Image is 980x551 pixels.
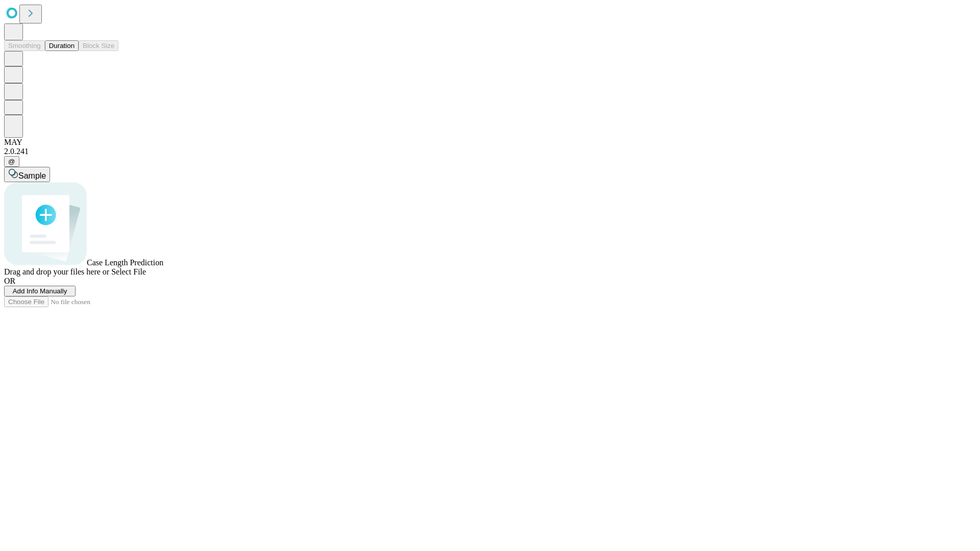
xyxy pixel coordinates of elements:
[4,167,50,182] button: Sample
[4,40,45,51] button: Smoothing
[4,277,15,285] span: OR
[4,147,976,156] div: 2.0.241
[111,267,146,276] span: Select File
[87,258,163,267] span: Case Length Prediction
[4,267,109,276] span: Drag and drop your files here or
[4,156,19,167] button: @
[79,40,118,51] button: Block Size
[45,40,79,51] button: Duration
[18,171,46,180] span: Sample
[4,286,76,296] button: Add Info Manually
[4,138,976,147] div: MAY
[13,287,67,295] span: Add Info Manually
[8,158,15,165] span: @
